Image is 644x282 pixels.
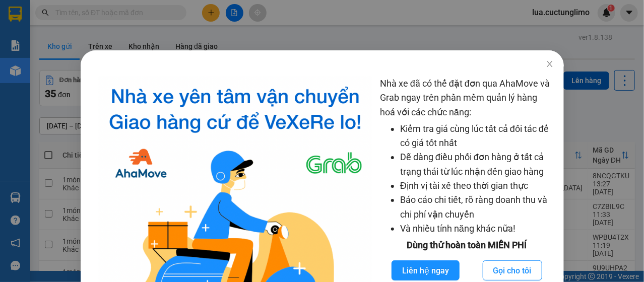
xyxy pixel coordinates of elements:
[493,264,531,277] span: Gọi cho tôi
[402,264,449,277] span: Liên hệ ngay
[400,193,553,222] li: Báo cáo chi tiết, rõ ràng doanh thu và chi phí vận chuyển
[400,150,553,179] li: Dễ dàng điều phối đơn hàng ở tất cả trạng thái từ lúc nhận đến giao hàng
[535,50,563,79] button: Close
[545,60,553,68] span: close
[400,122,553,151] li: Kiểm tra giá cùng lúc tất cả đối tác để có giá tốt nhất
[400,222,553,236] li: Và nhiều tính năng khác nữa!
[392,260,460,280] button: Liên hệ ngay
[380,238,553,252] div: Dùng thử hoàn toàn MIỄN PHÍ
[400,179,553,193] li: Định vị tài xế theo thời gian thực
[482,260,542,280] button: Gọi cho tôi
